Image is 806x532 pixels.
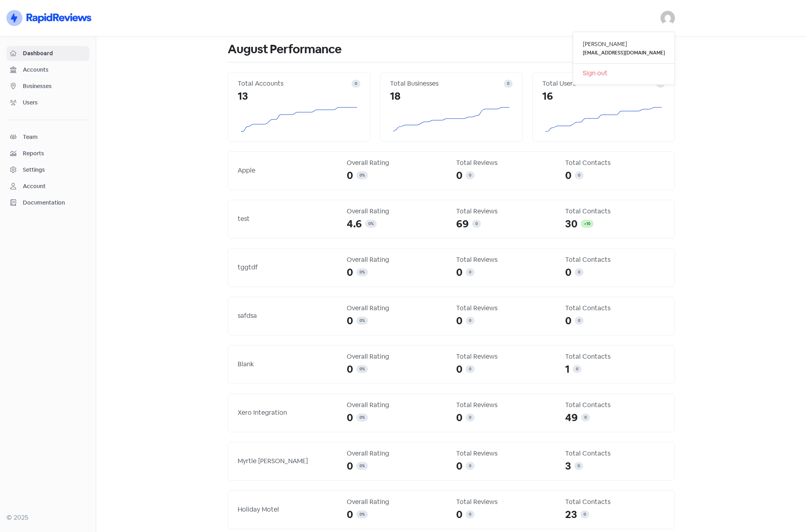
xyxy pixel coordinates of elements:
[238,311,337,321] div: safdsa
[456,352,556,361] div: Total Reviews
[469,366,471,371] span: 0
[6,513,89,522] div: © 2025
[238,263,337,272] div: tggtdf
[565,352,665,361] div: Total Contacts
[6,130,89,145] a: Team
[360,366,362,371] span: 0
[584,415,587,420] span: 0
[360,269,362,275] span: 0
[347,352,446,361] div: Overall Rating
[584,221,590,226] span: +10
[360,173,362,178] span: 0
[6,79,89,94] a: Businesses
[347,361,353,377] span: 0
[23,133,86,141] span: Team
[469,269,471,275] span: 0
[565,265,572,280] span: 0
[347,168,353,183] span: 0
[23,199,86,207] span: Documentation
[565,313,572,329] span: 0
[578,173,580,178] span: 0
[362,269,365,275] span: %
[469,463,471,468] span: 0
[583,49,665,57] small: [EMAIL_ADDRESS][DOMAIN_NAME]
[23,82,86,90] span: Businesses
[661,11,675,25] img: User
[6,179,89,194] a: Account
[347,216,362,232] span: 4.6
[347,207,446,216] div: Overall Rating
[238,359,337,369] div: Blank
[360,318,362,323] span: 0
[456,265,463,280] span: 0
[456,216,469,232] span: 69
[507,81,509,86] span: 0
[469,318,471,323] span: 0
[584,512,586,517] span: 0
[565,410,578,426] span: 49
[456,410,463,426] span: 0
[456,497,556,507] div: Total Reviews
[456,507,463,522] span: 0
[475,221,478,226] span: 0
[362,512,365,517] span: %
[228,36,675,62] h1: August Performance
[565,361,570,377] span: 1
[542,88,665,104] div: 16
[469,415,471,420] span: 0
[23,66,86,74] span: Accounts
[565,158,665,168] div: Total Contacts
[469,512,471,517] span: 0
[238,166,337,175] div: Apple
[360,512,362,517] span: 0
[362,415,365,420] span: %
[347,265,353,280] span: 0
[390,79,504,88] div: Total Businesses
[456,458,463,474] span: 0
[238,79,351,88] div: Total Accounts
[238,456,337,466] div: Myrtle [PERSON_NAME]
[565,216,578,232] span: 30
[565,303,665,313] div: Total Contacts
[362,463,365,468] span: %
[456,303,556,313] div: Total Reviews
[362,318,365,323] span: %
[347,313,353,329] span: 0
[6,46,89,61] a: Dashboard
[347,303,446,313] div: Overall Rating
[456,207,556,216] div: Total Reviews
[371,221,374,226] span: %
[456,158,556,168] div: Total Reviews
[565,168,572,183] span: 0
[6,146,89,161] a: Reports
[347,158,446,168] div: Overall Rating
[456,168,463,183] span: 0
[23,149,86,158] span: Reports
[565,497,665,507] div: Total Contacts
[583,40,665,48] div: [PERSON_NAME]
[565,449,665,458] div: Total Contacts
[469,173,471,178] span: 0
[362,173,365,178] span: %
[347,458,353,474] span: 0
[6,95,89,110] a: Users
[347,410,353,426] span: 0
[565,255,665,265] div: Total Contacts
[362,366,365,371] span: %
[238,408,337,418] div: Xero Integration
[347,400,446,410] div: Overall Rating
[360,463,362,468] span: 0
[347,255,446,265] div: Overall Rating
[456,361,463,377] span: 0
[565,400,665,410] div: Total Contacts
[390,88,513,104] div: 18
[23,166,45,174] div: Settings
[6,163,89,177] a: Settings
[456,400,556,410] div: Total Reviews
[23,182,46,191] div: Account
[355,81,357,86] span: 0
[6,62,89,77] a: Accounts
[578,463,580,468] span: 0
[578,318,580,323] span: 0
[456,313,463,329] span: 0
